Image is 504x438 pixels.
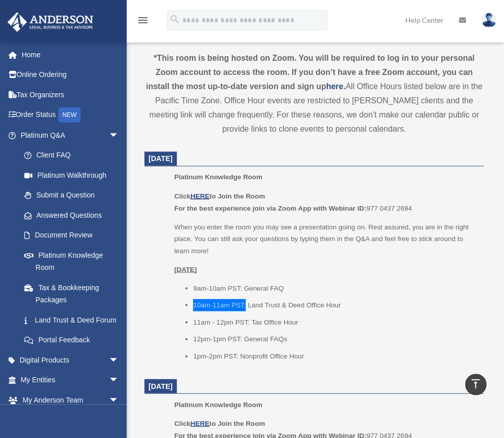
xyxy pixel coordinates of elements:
span: [DATE] [148,154,173,163]
a: Portal Feedback [14,330,134,350]
strong: *This room is being hosted on Zoom. You will be required to log in to your personal Zoom account ... [146,54,475,91]
strong: . [343,82,345,91]
i: vertical_align_top [470,378,482,390]
i: search [169,14,180,25]
span: [DATE] [148,382,173,390]
li: 10am-11am PST: Land Trust & Deed Office Hour [193,299,477,311]
a: Answered Questions [14,205,134,225]
a: Order StatusNEW [7,105,134,126]
a: Tax & Bookkeeping Packages [14,277,134,310]
a: Tax Organizers [7,85,134,105]
u: [DATE] [174,265,197,273]
i: menu [137,14,149,26]
a: HERE [190,192,209,200]
span: arrow_drop_down [108,350,129,371]
li: 1pm-2pm PST: Nonprofit Office Hour [193,350,477,362]
a: HERE [190,419,209,427]
a: Platinum Knowledge Room [14,245,129,277]
a: Land Trust & Deed Forum [14,310,134,330]
span: arrow_drop_down [108,390,129,411]
b: Click to Join the Room [174,419,265,427]
b: For the best experience join via Zoom App with Webinar ID: [174,204,366,212]
li: 9am-10am PST: General FAQ [193,282,477,294]
span: Platinum Knowledge Room [174,173,262,181]
b: Click to Join the Room [174,192,265,200]
a: My Anderson Teamarrow_drop_down [7,390,134,410]
a: My Entitiesarrow_drop_down [7,370,134,390]
a: Platinum Walkthrough [14,165,134,185]
span: arrow_drop_down [108,370,129,391]
img: User Pic [481,13,496,27]
span: Platinum Knowledge Room [174,401,262,408]
img: Anderson Advisors Platinum Portal [5,12,96,32]
span: arrow_drop_down [108,125,129,146]
a: Client FAQ [14,145,134,166]
a: vertical_align_top [465,374,486,395]
a: Document Review [14,225,134,246]
a: Online Ordering [7,65,134,85]
div: All Office Hours listed below are in the Pacific Time Zone. Office Hour events are restricted to ... [144,51,484,136]
li: 12pm-1pm PST: General FAQs [193,333,477,345]
p: 977 0437 2694 [174,190,477,214]
a: Home [7,45,134,65]
a: Submit a Question [14,185,134,206]
div: NEW [58,107,81,123]
a: here [326,82,343,91]
a: Platinum Q&Aarrow_drop_down [7,125,134,145]
a: Digital Productsarrow_drop_down [7,350,134,370]
a: menu [137,18,149,26]
p: When you enter the room you may see a presentation going on. Rest assured, you are in the right p... [174,221,477,257]
li: 11am - 12pm PST: Tax Office Hour [193,316,477,328]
